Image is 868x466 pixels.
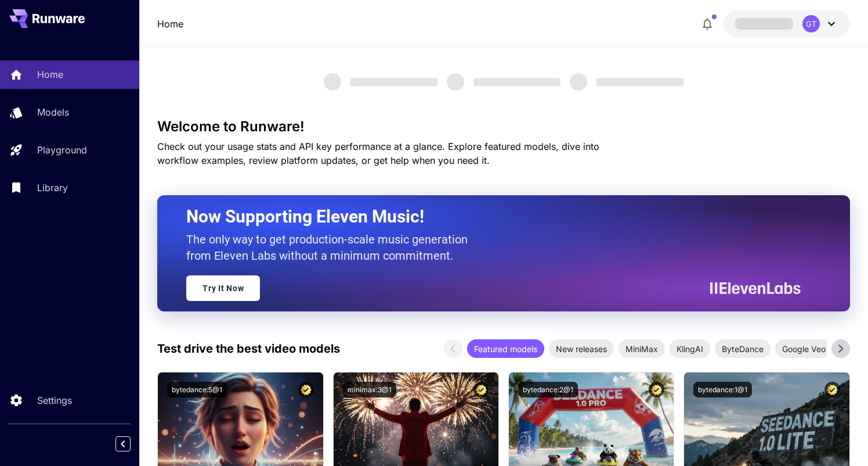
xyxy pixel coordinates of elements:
[37,143,87,157] p: Playground
[802,15,820,33] div: GT
[37,393,72,407] p: Settings
[157,141,599,166] span: Check out your usage stats and API key performance at a glance. Explore featured models, dive int...
[715,339,771,358] div: ByteDance
[549,343,614,355] span: New releases
[37,105,69,119] p: Models
[157,340,340,357] p: Test drive the best video models
[186,275,260,301] a: Try It Now
[157,17,183,31] a: Home
[157,17,183,31] nav: breadcrumb
[824,382,840,397] button: Certified Model – Vetted for best performance and includes a commercial license.
[549,339,614,358] div: New releases
[715,343,771,355] span: ByteDance
[115,436,131,451] button: Collapse sidebar
[693,382,752,397] button: bytedance:1@1
[670,339,710,358] div: KlingAI
[473,382,489,397] button: Certified Model – Vetted for best performance and includes a commercial license.
[775,343,833,355] span: Google Veo
[724,10,850,37] button: GT
[670,343,710,355] span: KlingAI
[37,181,68,195] p: Library
[37,67,63,81] p: Home
[775,339,833,358] div: Google Veo
[124,433,139,454] div: Collapse sidebar
[186,206,791,228] h2: Now Supporting Eleven Music!
[619,343,665,355] span: MiniMax
[167,382,227,397] button: bytedance:5@1
[467,343,544,355] span: Featured models
[186,231,476,264] p: The only way to get production-scale music generation from Eleven Labs without a minimum commitment.
[343,382,396,397] button: minimax:3@1
[619,339,665,358] div: MiniMax
[298,382,314,397] button: Certified Model – Vetted for best performance and includes a commercial license.
[157,119,849,135] h3: Welcome to Runware!
[518,382,578,397] button: bytedance:2@1
[649,382,664,397] button: Certified Model – Vetted for best performance and includes a commercial license.
[467,339,544,358] div: Featured models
